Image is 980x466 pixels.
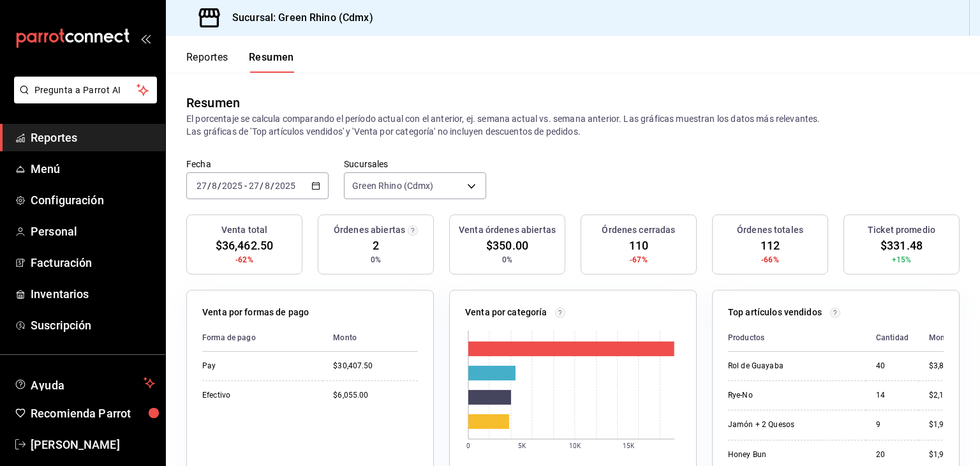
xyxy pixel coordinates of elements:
input: ---- [274,181,296,191]
text: 10K [569,442,581,449]
span: 112 [761,237,780,254]
th: Productos [728,324,866,352]
div: Honey Bun [728,449,856,460]
span: Suscripción [31,317,155,334]
input: -- [211,181,218,191]
label: Sucursales [344,160,486,169]
span: / [218,181,221,191]
span: Recomienda Parrot [31,405,155,422]
p: Venta por categoría [465,306,547,319]
div: Rye-No [728,390,856,401]
div: Pay [202,361,313,372]
span: Facturación [31,254,155,271]
h3: Órdenes cerradas [602,223,675,237]
span: Personal [31,223,155,240]
span: $350.00 [486,237,528,254]
button: Resumen [249,51,294,73]
input: ---- [221,181,243,191]
span: 110 [629,237,648,254]
text: 5K [518,442,526,449]
p: Venta por formas de pago [202,306,309,319]
input: -- [196,181,207,191]
div: $6,055.00 [333,390,418,401]
p: El porcentaje se calcula comparando el período actual con el anterior, ej. semana actual vs. sema... [186,112,960,138]
div: $1,900.00 [929,449,964,460]
span: +15% [892,254,912,266]
th: Cantidad [866,324,919,352]
div: $3,800.00 [929,361,964,372]
span: -62% [235,254,253,266]
button: Reportes [186,51,228,73]
span: $331.48 [880,237,923,254]
div: $30,407.50 [333,361,418,372]
span: $36,462.50 [216,237,273,254]
span: Menú [31,160,155,177]
div: Jamón + 2 Quesos [728,419,856,430]
span: 0% [371,254,381,266]
div: navigation tabs [186,51,294,73]
h3: Sucursal: Green Rhino (Cdmx) [222,10,373,26]
input: -- [264,181,271,191]
span: / [260,181,264,191]
button: open_drawer_menu [140,33,151,43]
div: 14 [876,390,909,401]
div: Rol de Guayaba [728,361,856,372]
div: 20 [876,449,909,460]
h3: Ticket promedio [868,223,935,237]
div: $1,980.00 [929,419,964,430]
span: [PERSON_NAME] [31,436,155,453]
th: Monto [919,324,964,352]
span: 2 [373,237,379,254]
span: -67% [630,254,648,266]
span: - [244,181,247,191]
span: Reportes [31,129,155,146]
h3: Órdenes abiertas [334,223,405,237]
div: Efectivo [202,390,313,401]
text: 0 [466,442,470,449]
div: 40 [876,361,909,372]
label: Fecha [186,160,329,169]
div: $2,170.00 [929,390,964,401]
span: -66% [761,254,779,266]
span: / [271,181,274,191]
span: Ayuda [31,375,138,391]
span: / [207,181,211,191]
a: Pregunta a Parrot AI [9,93,157,106]
h3: Venta total [221,223,267,237]
span: Green Rhino (Cdmx) [352,179,433,192]
span: Configuración [31,192,155,209]
div: Resumen [186,93,240,112]
span: Pregunta a Parrot AI [34,84,137,97]
span: 0% [502,254,512,266]
p: Top artículos vendidos [728,306,822,319]
div: 9 [876,419,909,430]
button: Pregunta a Parrot AI [14,77,157,103]
h3: Órdenes totales [737,223,803,237]
h3: Venta órdenes abiertas [459,223,556,237]
th: Forma de pago [202,324,323,352]
text: 15K [623,442,635,449]
input: -- [248,181,260,191]
span: Inventarios [31,285,155,303]
th: Monto [323,324,418,352]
